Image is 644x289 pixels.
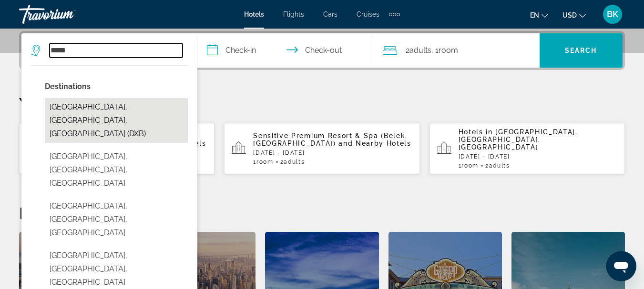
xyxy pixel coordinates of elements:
span: , 1 [431,44,458,57]
span: Adults [284,159,305,165]
button: Select city: Dubai Healthcare City, Dubai Emirate, United Arab Emirates [45,148,188,192]
span: 1 [253,159,273,165]
span: Room [461,162,479,169]
span: Search [565,47,597,54]
h2: Featured Destinations [19,203,625,222]
span: en [530,11,539,19]
p: Your Recent Searches [19,94,625,113]
iframe: Кнопка запуска окна обмена сообщениями [606,251,636,281]
button: Select check in and out date [197,33,373,68]
input: Search hotel destination [50,43,183,58]
span: BK [607,10,618,19]
button: Extra navigation items [389,7,400,22]
span: [GEOGRAPHIC_DATA], [GEOGRAPHIC_DATA], [GEOGRAPHIC_DATA] [459,128,578,151]
button: Select city: Dubai, Dubai Emirate, United Arab Emirates (DXB) [45,98,188,143]
a: Flights [283,10,304,18]
span: Room [439,46,458,55]
button: [GEOGRAPHIC_DATA] (Serik, [GEOGRAPHIC_DATA]) and Nearby Hotels[DATE] - [DATE]1Room2Adults [19,122,215,175]
div: Search widget [21,33,623,68]
button: User Menu [600,4,625,24]
span: 2 [485,162,510,169]
a: Cruises [357,10,379,18]
span: Adults [489,162,510,169]
a: Hotels [244,10,264,18]
span: Sensitive Premium Resort & Spa (Belek, [GEOGRAPHIC_DATA]) [253,132,408,147]
span: Hotels in [459,128,493,136]
button: Change language [530,8,548,22]
span: 2 [406,44,431,57]
a: Travorium [19,2,114,27]
button: Change currency [562,8,586,22]
p: [DATE] - [DATE] [253,149,412,156]
p: [DATE] - [DATE] [459,153,617,160]
span: Room [256,159,274,165]
span: and Nearby Hotels [133,140,206,147]
span: 1 [459,162,479,169]
span: 2 [280,159,305,165]
button: Hotels in [GEOGRAPHIC_DATA], [GEOGRAPHIC_DATA], [GEOGRAPHIC_DATA][DATE] - [DATE]1Room2Adults [429,122,625,175]
span: and Nearby Hotels [338,140,411,147]
p: City options [45,80,188,93]
button: Sensitive Premium Resort & Spa (Belek, [GEOGRAPHIC_DATA]) and Nearby Hotels[DATE] - [DATE]1Room2A... [224,122,419,175]
button: Search [540,33,623,68]
span: USD [562,11,577,19]
span: Adults [409,46,431,55]
a: Cars [323,10,337,18]
button: Travelers: 2 adults, 0 children [373,33,540,68]
button: Select city: Dubai Desert, Dubai Emirate, United Arab Emirates [45,197,188,242]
